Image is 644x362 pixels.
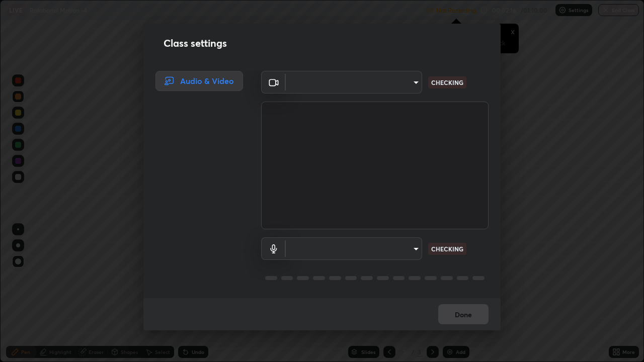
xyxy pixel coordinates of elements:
[286,237,422,260] div: ​
[431,244,463,253] p: CHECKING
[155,71,243,91] div: Audio & Video
[286,71,422,94] div: ​
[164,36,227,51] h2: Class settings
[431,78,463,87] p: CHECKING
